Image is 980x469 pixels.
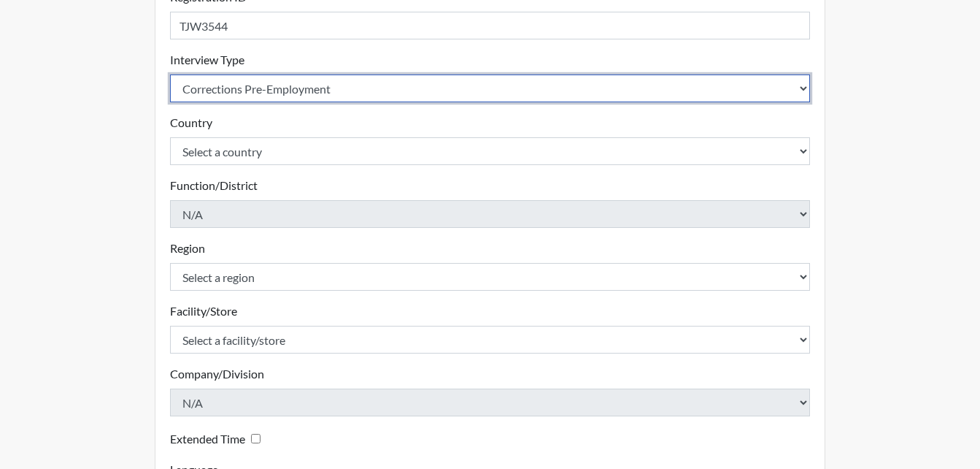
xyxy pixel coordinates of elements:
label: Company/Division [170,365,264,383]
label: Country [170,114,212,131]
label: Facility/Store [170,302,237,320]
label: Extended Time [170,430,245,448]
label: Function/District [170,177,258,194]
label: Interview Type [170,51,244,69]
input: Insert a Registration ID, which needs to be a unique alphanumeric value for each interviewee [170,12,811,39]
div: Checking this box will provide the interviewee with an accomodation of extra time to answer each ... [170,428,266,449]
label: Region [170,240,205,257]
